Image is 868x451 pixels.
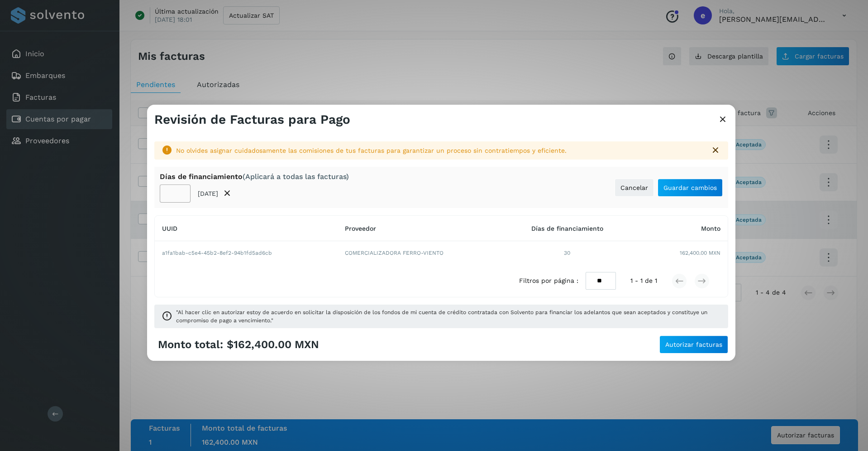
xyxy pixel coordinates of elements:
span: (Aplicará a todas las facturas) [243,172,349,181]
span: 162,400.00 MXN [680,249,720,257]
span: $162,400.00 MXN [227,338,319,351]
button: Cancelar [615,179,654,197]
span: Cancelar [620,184,648,191]
p: [DATE] [198,190,218,198]
span: UUID [162,225,177,232]
td: 30 [504,241,631,265]
h3: Revisión de Facturas para Pago [154,112,350,127]
td: a1fa1bab-c5e4-45b2-8ef2-94b1fd5ad6cb [155,241,338,265]
div: Días de financiamiento [160,172,349,181]
button: Guardar cambios [658,179,723,197]
span: Filtros por página : [519,276,578,286]
span: Monto total: [158,338,223,351]
span: "Al hacer clic en autorizar estoy de acuerdo en solicitar la disposición de los fondos de mi cuen... [176,308,721,325]
span: Días de financiamiento [531,225,603,232]
span: Autorizar facturas [665,341,722,348]
td: COMERCIALIZADORA FERRO-VIENTO [338,241,504,265]
span: 1 - 1 de 1 [630,276,657,286]
button: Autorizar facturas [659,335,728,354]
span: Proveedor [345,225,376,232]
div: No olvides asignar cuidadosamente las comisiones de tus facturas para garantizar un proceso sin c... [176,146,703,155]
span: Guardar cambios [663,184,717,191]
span: Monto [701,225,720,232]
